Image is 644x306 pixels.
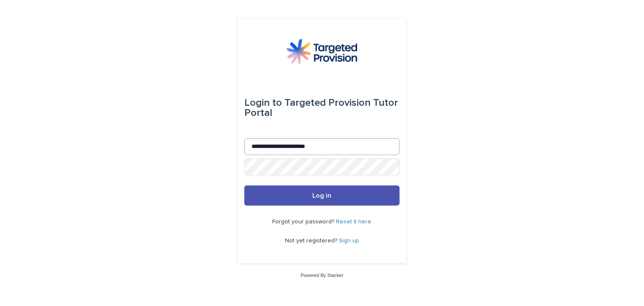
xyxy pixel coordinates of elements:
[285,238,339,244] span: Not yet registered?
[336,219,372,225] a: Reset it here
[244,98,282,108] span: Login to
[313,192,332,199] span: Log in
[339,238,359,244] a: Sign up
[273,219,336,225] span: Forgot your password?
[244,185,400,206] button: Log in
[287,39,357,64] img: M5nRWzHhSzIhMunXDL62
[300,273,343,278] a: Powered By Stacker
[244,91,400,125] div: Targeted Provision Tutor Portal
